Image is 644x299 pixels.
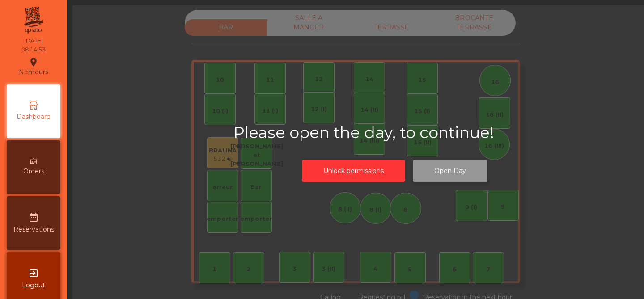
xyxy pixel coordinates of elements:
i: location_on [28,57,39,67]
i: date_range [28,212,39,223]
i: exit_to_app [28,268,39,278]
span: Reservations [13,225,54,234]
span: Dashboard [17,112,51,122]
h2: Please open the day, to continue! [233,123,555,142]
div: Nemours [19,55,48,78]
div: [DATE] [24,37,43,45]
button: Unlock permissions [302,160,405,182]
div: 08:14:53 [21,46,46,54]
span: Orders [23,167,44,176]
span: Logout [22,281,45,290]
img: qpiato [22,4,44,36]
button: Open Day [413,160,487,182]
